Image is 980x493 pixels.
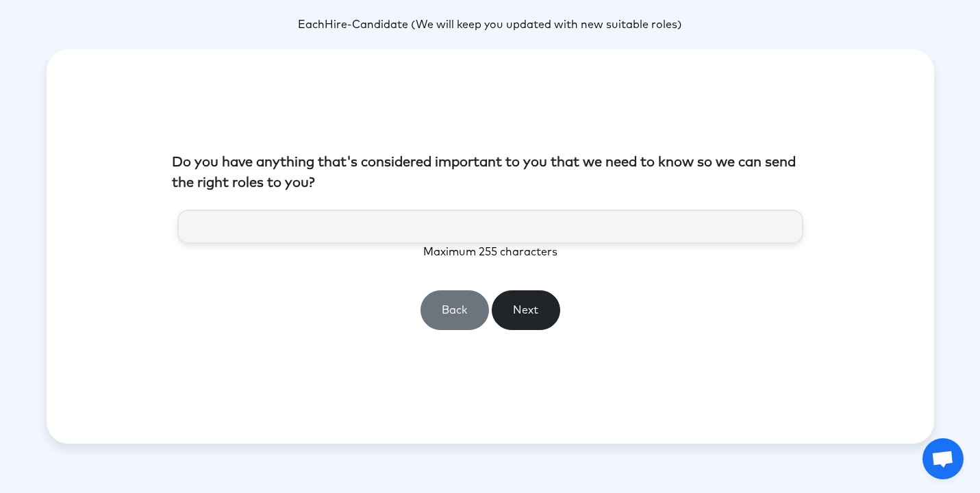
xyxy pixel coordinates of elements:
label: Do you have anything that's considered important to you that we need to know so we can send the r... [172,152,809,193]
span: Candidate (We will keep you updated with new suitable roles) [352,19,682,30]
p: Maximum 255 characters [177,244,803,260]
p: - [47,16,934,33]
span: EachHire [298,19,347,30]
button: Back [420,290,489,330]
a: Open chat [922,438,964,479]
button: Next [492,290,560,330]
